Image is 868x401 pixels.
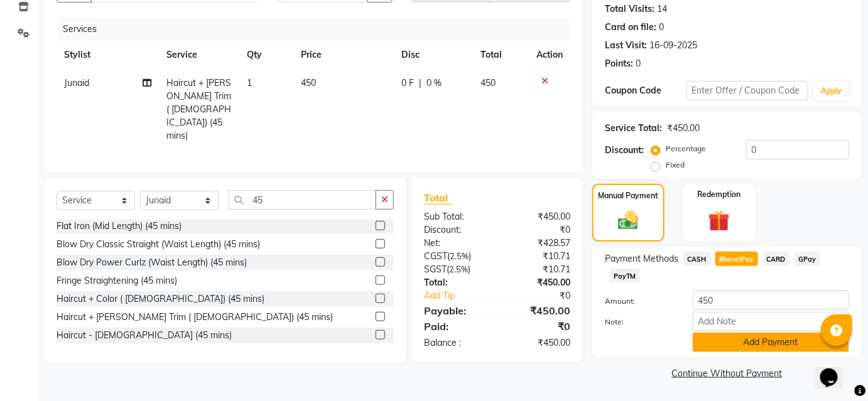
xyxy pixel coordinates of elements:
[57,292,264,306] div: Haircut + Color ( [DEMOGRAPHIC_DATA]) (45 mins)
[57,41,159,69] th: Stylist
[415,263,497,276] div: ( )
[497,263,580,276] div: ₹10.71
[702,208,737,235] img: _gift.svg
[511,289,580,302] div: ₹0
[610,269,640,283] span: PayTM
[293,41,394,69] th: Price
[605,122,662,135] div: Service Total:
[240,41,294,69] th: Qty
[815,351,855,388] iframe: chat widget
[666,143,706,154] label: Percentage
[247,77,252,88] span: 1
[57,274,177,287] div: Fringe Straightening (45 mins)
[449,264,468,274] span: 2.5%
[715,252,758,266] span: BharatPay
[795,252,820,266] span: GPay
[401,77,414,90] span: 0 F
[415,303,497,318] div: Payable:
[301,77,316,88] span: 450
[595,367,859,380] a: Continue Without Payment
[424,250,447,262] span: CGST
[426,77,442,90] span: 0 %
[612,209,645,233] img: _cash.svg
[605,252,678,265] span: Payment Methods
[667,122,700,135] div: ₹450.00
[57,238,260,251] div: Blow Dry Classic Straight (Waist Length) (45 mins)
[481,77,496,88] span: 450
[497,276,580,289] div: ₹450.00
[497,223,580,237] div: ₹0
[166,77,231,141] span: Haircut + [PERSON_NAME] Trim ( [DEMOGRAPHIC_DATA]) (45 mins)
[595,296,683,307] label: Amount:
[424,264,447,275] span: SGST
[763,252,790,266] span: CARD
[649,39,697,52] div: 16-09-2025
[529,41,570,69] th: Action
[666,159,685,171] label: Fixed
[683,252,710,266] span: CASH
[57,311,333,324] div: Haircut + [PERSON_NAME] Trim ( [DEMOGRAPHIC_DATA]) (45 mins)
[686,81,809,100] input: Enter Offer / Coupon Code
[605,144,644,157] div: Discount:
[159,41,240,69] th: Service
[657,3,667,16] div: 14
[415,276,497,289] div: Total:
[57,256,247,269] div: Blow Dry Power Curlz (Waist Length) (45 mins)
[693,291,849,310] input: Amount
[57,329,232,342] div: Haircut - [DEMOGRAPHIC_DATA] (45 mins)
[595,316,683,328] label: Note:
[64,77,89,88] span: Junaid
[415,210,497,223] div: Sub Total:
[424,191,453,205] span: Total
[228,190,376,210] input: Search or Scan
[693,312,849,331] input: Add Note
[497,250,580,263] div: ₹10.71
[659,21,664,34] div: 0
[415,319,497,334] div: Paid:
[636,57,641,70] div: 0
[419,77,421,90] span: |
[605,3,654,16] div: Total Visits:
[450,251,469,261] span: 2.5%
[693,333,849,352] button: Add Payment
[415,237,497,250] div: Net:
[497,210,580,223] div: ₹450.00
[57,220,182,233] div: Flat Iron (Mid Length) (45 mins)
[605,39,647,52] div: Last Visit:
[598,190,658,201] label: Manual Payment
[497,336,580,350] div: ₹450.00
[605,57,633,70] div: Points:
[58,18,580,41] div: Services
[415,223,497,237] div: Discount:
[415,289,511,302] a: Add Tip
[497,237,580,250] div: ₹428.57
[605,21,656,34] div: Card on file:
[813,82,849,100] button: Apply
[415,250,497,263] div: ( )
[415,336,497,350] div: Balance :
[497,319,580,334] div: ₹0
[394,41,473,69] th: Disc
[698,189,741,200] label: Redemption
[605,84,686,97] div: Coupon Code
[497,303,580,318] div: ₹450.00
[474,41,529,69] th: Total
